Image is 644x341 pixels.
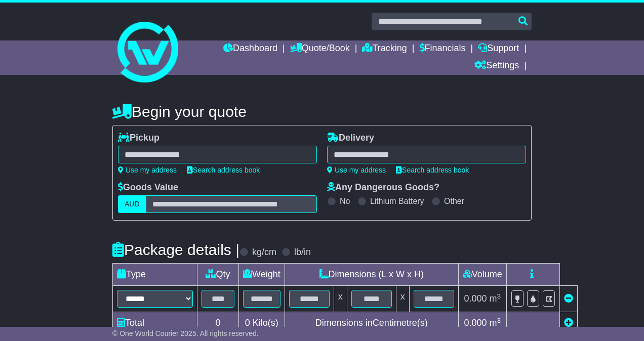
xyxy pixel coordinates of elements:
td: Kilo(s) [239,312,285,334]
td: Weight [239,264,285,286]
td: Total [113,312,197,334]
td: x [334,286,347,312]
label: No [340,196,350,206]
td: Dimensions in Centimetre(s) [285,312,458,334]
label: Pickup [118,133,159,144]
label: Goods Value [118,182,178,193]
a: Financials [420,40,466,58]
span: 0.000 [464,293,487,304]
label: Any Dangerous Goods? [327,182,439,193]
label: AUD [118,195,146,213]
td: 0 [197,312,239,334]
a: Remove this item [564,293,573,304]
sup: 3 [497,292,501,300]
a: Settings [474,58,519,75]
td: Volume [458,264,506,286]
a: Dashboard [223,40,277,58]
td: Type [113,264,197,286]
a: Support [478,40,519,58]
h4: Begin your quote [112,103,532,120]
h4: Package details | [112,241,239,258]
a: Search address book [396,166,469,174]
label: Lithium Battery [370,196,424,206]
a: Search address book [187,166,260,174]
a: Use my address [118,166,177,174]
a: Add new item [564,318,573,328]
span: 0.000 [464,318,487,328]
label: kg/cm [252,247,276,258]
label: Delivery [327,133,374,144]
td: Qty [197,264,239,286]
span: m [490,318,501,328]
a: Use my address [327,166,386,174]
span: 0 [245,318,250,328]
td: Dimensions (L x W x H) [285,264,458,286]
sup: 3 [497,317,501,324]
a: Tracking [362,40,407,58]
span: m [490,293,501,304]
td: x [396,286,409,312]
span: © One World Courier 2025. All rights reserved. [112,329,259,337]
label: lb/in [294,247,311,258]
a: Quote/Book [290,40,350,58]
label: Other [444,196,464,206]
